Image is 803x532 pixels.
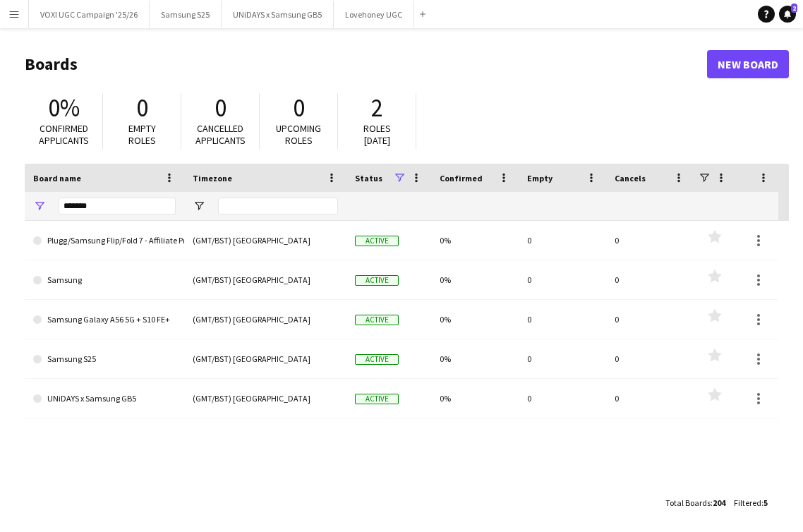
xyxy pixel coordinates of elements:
[734,489,768,516] div: :
[33,379,176,418] a: UNiDAYS x Samsung GB5
[665,497,711,508] span: Total Boards
[779,6,796,23] a: 2
[713,497,725,508] span: 204
[363,122,391,147] span: Roles [DATE]
[276,122,321,147] span: Upcoming roles
[195,122,246,147] span: Cancelled applicants
[193,200,205,212] button: Open Filter Menu
[355,275,399,286] span: Active
[33,339,176,379] a: Samsung S25
[193,173,232,183] span: Timezone
[606,221,694,260] div: 0
[606,379,694,418] div: 0
[606,260,694,299] div: 0
[150,1,222,28] button: Samsung S25
[791,4,797,13] span: 2
[184,339,346,378] div: (GMT/BST) [GEOGRAPHIC_DATA]
[665,489,725,516] div: :
[519,221,606,260] div: 0
[371,92,383,123] span: 2
[222,1,334,28] button: UNiDAYS x Samsung GB5
[29,1,150,28] button: VOXI UGC Campaign '25/26
[615,173,646,183] span: Cancels
[334,1,414,28] button: Lovehoney UGC
[184,260,346,299] div: (GMT/BST) [GEOGRAPHIC_DATA]
[707,50,789,78] a: New Board
[355,394,399,404] span: Active
[33,260,176,300] a: Samsung
[606,339,694,378] div: 0
[33,221,176,260] a: Plugg/Samsung Flip/Fold 7 - Affiliate Programme
[355,354,399,365] span: Active
[136,92,148,123] span: 0
[431,260,519,299] div: 0%
[59,198,176,214] input: Board name Filter Input
[293,92,305,123] span: 0
[519,260,606,299] div: 0
[215,92,227,123] span: 0
[519,300,606,339] div: 0
[440,173,483,183] span: Confirmed
[355,315,399,325] span: Active
[355,236,399,246] span: Active
[431,339,519,378] div: 0%
[431,221,519,260] div: 0%
[519,379,606,418] div: 0
[184,300,346,339] div: (GMT/BST) [GEOGRAPHIC_DATA]
[39,122,89,147] span: Confirmed applicants
[431,379,519,418] div: 0%
[527,173,553,183] span: Empty
[184,221,346,260] div: (GMT/BST) [GEOGRAPHIC_DATA]
[355,173,382,183] span: Status
[25,54,707,75] h1: Boards
[33,200,46,212] button: Open Filter Menu
[431,300,519,339] div: 0%
[33,173,81,183] span: Board name
[218,198,338,214] input: Timezone Filter Input
[763,497,768,508] span: 5
[33,300,176,339] a: Samsung Galaxy A56 5G + S10 FE+
[606,300,694,339] div: 0
[519,339,606,378] div: 0
[48,92,80,123] span: 0%
[128,122,156,147] span: Empty roles
[184,379,346,418] div: (GMT/BST) [GEOGRAPHIC_DATA]
[734,497,761,508] span: Filtered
